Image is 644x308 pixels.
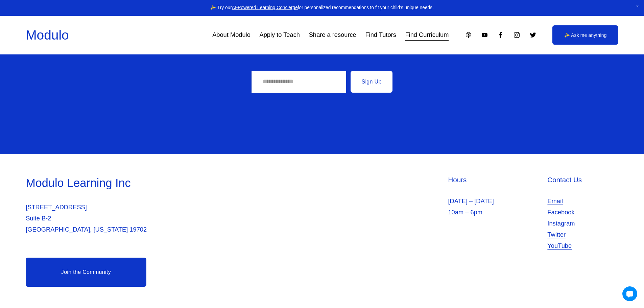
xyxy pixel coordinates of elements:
[547,229,566,240] a: Twitter
[448,196,544,218] p: [DATE] – [DATE] 10am – 6pm
[547,207,574,218] a: Facebook
[365,29,396,41] a: Find Tutors
[529,31,536,39] a: Twitter
[547,218,575,229] a: Instagram
[232,5,298,10] a: AI-Powered Learning Concierge
[547,240,572,252] a: YouTube
[552,25,618,45] a: ✨ Ask me anything
[361,79,381,85] span: Sign Up
[497,31,504,39] a: Facebook
[26,175,320,191] h3: Modulo Learning Inc
[26,258,146,287] a: Join the Community
[405,29,449,41] a: Find Curriculum
[513,31,520,39] a: Instagram
[26,28,69,42] a: Modulo
[26,202,320,235] p: [STREET_ADDRESS] Suite B-2 [GEOGRAPHIC_DATA], [US_STATE] 19702
[547,175,618,185] h4: Contact Us
[465,31,472,39] a: Apple Podcasts
[547,196,563,207] a: Email
[351,71,392,93] button: Sign Up
[309,29,356,41] a: Share a resource
[448,175,544,185] h4: Hours
[481,31,488,39] a: YouTube
[212,29,251,41] a: About Modulo
[260,29,300,41] a: Apply to Teach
